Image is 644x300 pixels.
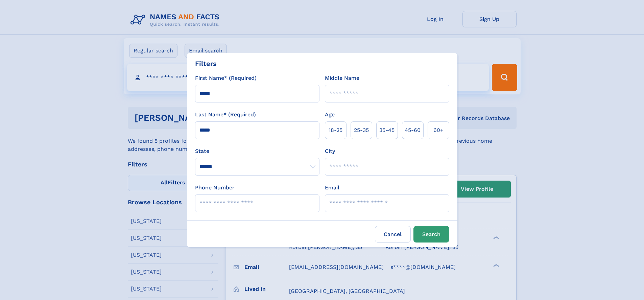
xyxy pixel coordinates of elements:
label: Email [325,184,339,192]
label: Cancel [375,226,411,243]
label: Age [325,111,335,119]
label: First Name* (Required) [195,74,257,82]
label: State [195,147,319,155]
div: Filters [195,59,217,69]
span: 25‑35 [354,126,369,134]
label: Phone Number [195,184,235,192]
label: City [325,147,335,155]
button: Search [413,226,449,243]
span: 35‑45 [379,126,395,134]
label: Last Name* (Required) [195,111,256,119]
label: Middle Name [325,74,359,82]
span: 45‑60 [405,126,421,134]
span: 18‑25 [329,126,342,134]
span: 60+ [433,126,444,134]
